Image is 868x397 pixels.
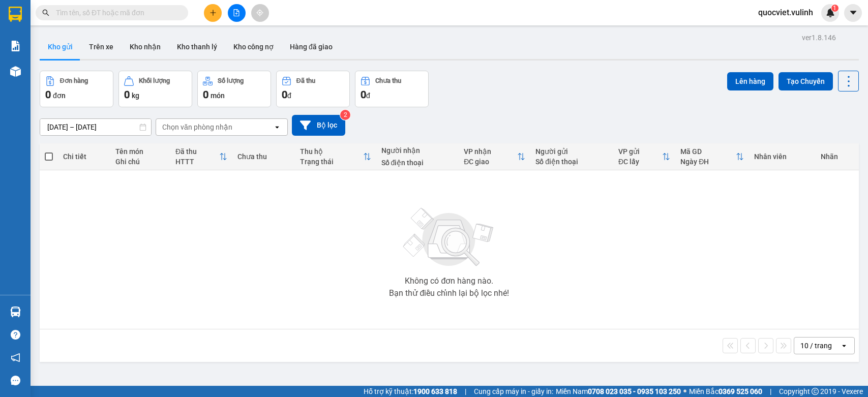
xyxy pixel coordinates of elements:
span: Miền Nam [556,386,681,397]
button: Chưa thu0đ [355,71,429,107]
span: | [770,386,771,397]
div: Người gửi [535,147,608,156]
sup: 1 [831,5,839,12]
span: aim [256,9,263,16]
button: caret-down [844,4,862,22]
span: 0 [45,88,51,101]
button: Bộ lọc [292,115,345,136]
div: Ngày ĐH [680,158,735,166]
img: solution-icon [10,41,21,51]
div: HTTT [175,158,219,166]
button: Đã thu0đ [276,71,350,107]
button: Đơn hàng0đơn [40,71,113,107]
input: Select a date range. [40,119,151,135]
span: notification [11,353,20,362]
div: Số lượng [218,77,244,84]
div: Người nhận [381,146,454,155]
span: 0 [203,88,208,101]
span: món [211,91,225,100]
button: aim [251,4,269,22]
button: Kho công nợ [225,35,282,59]
strong: 1900 633 818 [413,387,457,395]
th: Toggle SortBy [675,143,749,170]
div: Không có đơn hàng nào. [405,277,493,285]
div: ĐC giao [464,158,517,166]
span: 1 [833,5,836,12]
img: warehouse-icon [10,307,21,317]
button: Số lượng0món [197,71,271,107]
div: Chưa thu [237,152,289,161]
img: logo-vxr [9,7,22,22]
button: Tạo Chuyến [779,72,833,90]
img: warehouse-icon [10,66,21,77]
div: Đơn hàng [60,77,88,84]
button: plus [204,4,222,22]
span: caret-down [849,8,858,17]
span: 0 [361,88,366,101]
span: | [465,386,466,397]
strong: 0708 023 035 - 0935 103 250 [588,387,681,395]
button: Kho thanh lý [169,35,225,59]
div: Bạn thử điều chỉnh lại bộ lọc nhé! [389,289,509,297]
div: VP nhận [464,147,517,156]
button: Kho gửi [40,35,81,59]
span: ⚪️ [683,389,686,393]
span: đ [287,91,291,100]
button: Khối lượng0kg [118,71,192,107]
span: copyright [812,388,819,395]
span: đơn [53,91,66,100]
div: ĐC lấy [618,158,662,166]
div: Đã thu [175,147,219,156]
th: Toggle SortBy [459,143,530,170]
span: quocviet.vulinh [750,6,821,19]
div: Tên món [115,147,165,156]
sup: 2 [340,110,350,120]
div: VP gửi [618,147,662,156]
span: 0 [282,88,287,101]
svg: open [840,342,848,350]
div: Nhân viên [754,152,811,161]
th: Toggle SortBy [295,143,376,170]
button: Hàng đã giao [282,35,341,59]
span: Hỗ trợ kỹ thuật: [364,386,457,397]
span: Cung cấp máy in - giấy in: [474,386,553,397]
svg: open [273,123,281,131]
div: Thu hộ [300,147,363,156]
span: đ [366,91,370,100]
div: ver 1.8.146 [802,32,836,43]
span: plus [209,9,217,16]
span: file-add [233,9,240,16]
button: file-add [228,4,246,22]
div: Mã GD [680,147,735,156]
div: Số điện thoại [535,158,608,166]
th: Toggle SortBy [613,143,675,170]
span: question-circle [11,330,20,340]
div: 10 / trang [800,341,832,351]
div: Khối lượng [139,77,170,84]
th: Toggle SortBy [170,143,232,170]
img: icon-new-feature [826,8,835,17]
div: Nhãn [821,152,854,161]
span: Miền Bắc [689,386,762,397]
button: Trên xe [81,35,122,59]
span: kg [132,91,139,100]
div: Trạng thái [300,158,363,166]
div: Chưa thu [375,77,401,84]
div: Chọn văn phòng nhận [162,122,232,132]
div: Ghi chú [115,158,165,166]
input: Tìm tên, số ĐT hoặc mã đơn [56,7,176,18]
div: Số điện thoại [381,159,454,167]
strong: 0369 525 060 [719,387,762,395]
div: Đã thu [296,77,315,84]
span: 0 [124,88,130,101]
span: search [42,9,49,16]
div: Chi tiết [63,152,105,161]
button: Lên hàng [727,72,773,90]
button: Kho nhận [122,35,169,59]
img: svg+xml;base64,PHN2ZyBjbGFzcz0ibGlzdC1wbHVnX19zdmciIHhtbG5zPSJodHRwOi8vd3d3LnczLm9yZy8yMDAwL3N2Zy... [398,202,500,273]
span: message [11,376,20,385]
